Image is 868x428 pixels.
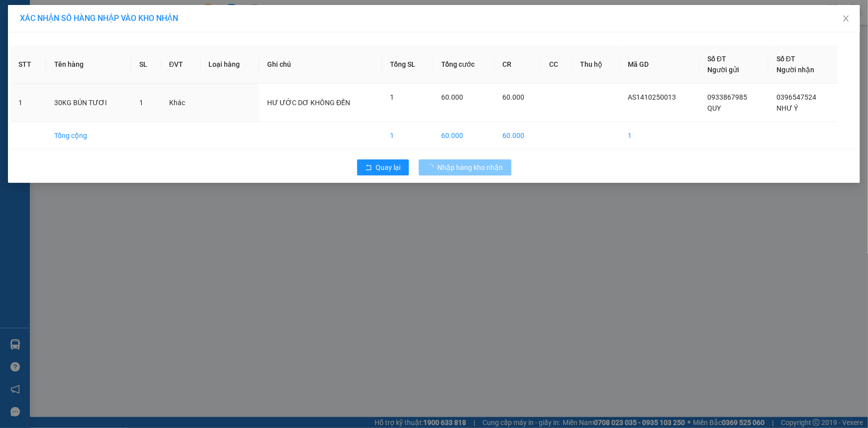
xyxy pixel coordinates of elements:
th: Thu hộ [573,45,620,84]
td: 1 [10,84,46,122]
th: Tổng cước [433,45,494,84]
span: Quay lại [376,162,401,173]
img: logo.jpg [12,12,62,62]
button: Nhập hàng kho nhận [419,159,511,175]
span: XÁC NHẬN SỐ HÀNG NHẬP VÀO KHO NHẬN [20,13,178,23]
span: loading [427,164,438,171]
td: Khác [161,84,200,122]
button: Close [832,5,860,33]
span: Nhập hàng kho nhận [438,162,503,173]
span: 1 [390,93,394,101]
th: SL [131,45,161,84]
span: QUY [707,104,721,112]
th: STT [10,45,46,84]
button: rollbackQuay lại [357,159,409,175]
li: Hotline: 1900 8153 [93,37,416,49]
td: 1 [382,122,433,149]
th: Ghi chú [259,45,382,84]
span: 60.000 [502,93,524,101]
span: 0933867985 [707,93,747,101]
span: AS1410250013 [628,93,676,101]
span: close [842,14,850,22]
b: GỬI : PV [GEOGRAPHIC_DATA] [12,72,148,106]
td: 60.000 [494,122,541,149]
td: 1 [620,122,699,149]
span: Người gửi [707,66,739,74]
td: 30KG BÚN TƯƠI [46,84,131,122]
span: HƯ ƯỚC DƠ KHÔNG ĐỀN [267,99,350,107]
span: Người nhận [776,66,814,74]
span: 1 [139,99,143,107]
span: rollback [365,164,372,172]
span: 60.000 [441,93,463,101]
span: 0396547524 [776,93,816,101]
th: Loại hàng [200,45,259,84]
th: CR [494,45,541,84]
th: Tên hàng [46,45,131,84]
span: Số ĐT [707,55,726,63]
td: 60.000 [433,122,494,149]
th: Mã GD [620,45,699,84]
th: ĐVT [161,45,200,84]
span: NHƯ Ý [776,104,798,112]
th: CC [541,45,572,84]
li: [STREET_ADDRESS][PERSON_NAME]. [GEOGRAPHIC_DATA], Tỉnh [GEOGRAPHIC_DATA] [93,24,416,37]
td: Tổng cộng [46,122,131,149]
span: Số ĐT [776,55,795,63]
th: Tổng SL [382,45,433,84]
